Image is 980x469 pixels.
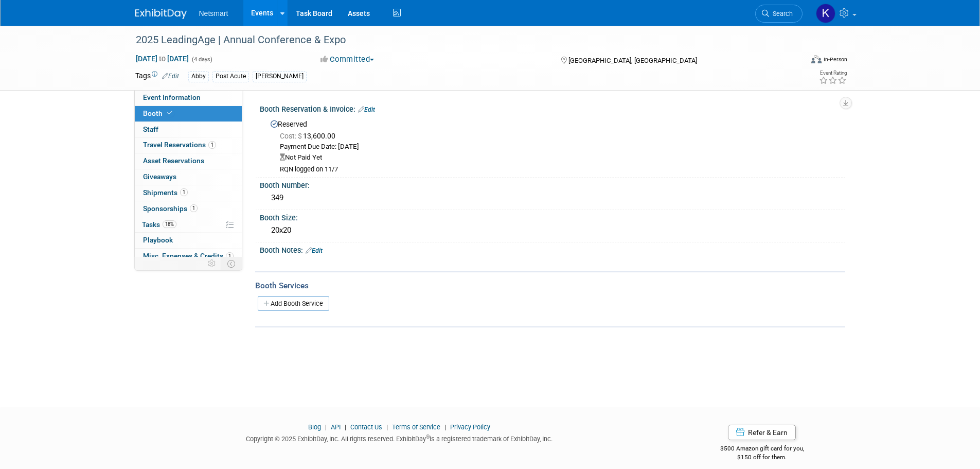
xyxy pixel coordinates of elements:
a: Search [755,5,803,23]
a: Playbook [135,233,242,248]
div: Event Format [742,54,848,69]
span: | [442,423,449,431]
div: Event Rating [819,71,847,76]
i: Booth reservation complete [167,110,172,116]
a: Event Information [135,90,242,106]
span: to [157,55,167,63]
span: [GEOGRAPHIC_DATA], [GEOGRAPHIC_DATA] [568,57,697,64]
span: Booth [143,109,174,117]
a: API [331,423,341,431]
span: 1 [180,188,188,196]
a: Add Booth Service [258,296,329,311]
span: Search [769,10,793,18]
sup: ® [426,434,430,440]
a: Contact Us [350,423,382,431]
a: Terms of Service [392,423,440,431]
div: Reserved [268,116,838,174]
span: 18% [163,220,176,228]
span: | [323,423,329,431]
span: Cost: $ [280,132,303,140]
span: Giveaways [143,172,176,181]
a: Sponsorships1 [135,201,242,217]
span: Sponsorships [143,204,198,213]
span: [DATE] [DATE] [135,54,189,63]
a: Edit [306,247,323,254]
div: 349 [268,190,838,206]
div: In-Person [823,56,847,63]
img: Kaitlyn Woicke [816,4,835,23]
span: (4 days) [191,56,212,63]
span: 1 [226,252,234,260]
span: Misc. Expenses & Credits [143,252,234,260]
span: Playbook [143,236,173,244]
div: $500 Amazon gift card for you, [679,438,845,461]
a: Shipments1 [135,185,242,201]
button: Committed [317,54,378,65]
a: Travel Reservations1 [135,137,242,153]
span: Shipments [143,188,188,197]
span: Event Information [143,93,201,101]
a: Privacy Policy [450,423,490,431]
a: Blog [308,423,321,431]
div: RQN logged on 11/7 [280,165,838,174]
span: | [342,423,349,431]
div: [PERSON_NAME] [253,71,307,82]
a: Staff [135,122,242,137]
a: Edit [162,73,179,80]
td: Toggle Event Tabs [221,257,242,270]
div: Booth Number: [260,178,845,190]
td: Tags [135,71,179,82]
div: 2025 LeadingAge | Annual Conference & Expo [132,31,787,49]
span: 1 [190,204,198,212]
img: Format-Inperson.png [811,55,822,63]
span: Tasks [142,220,176,229]
div: Not Paid Yet [280,153,838,163]
span: 13,600.00 [280,132,340,140]
div: $150 off for them. [679,453,845,462]
div: Booth Size: [260,210,845,223]
a: Misc. Expenses & Credits1 [135,249,242,264]
span: Asset Reservations [143,157,204,165]
td: Personalize Event Tab Strip [203,257,221,270]
a: Tasks18% [135,217,242,233]
div: Payment Due Date: [DATE] [280,142,838,152]
a: Giveaways [135,169,242,185]
div: 20x20 [268,222,838,238]
span: Netsmart [199,9,228,18]
a: Booth [135,106,242,121]
div: Booth Notes: [260,242,845,256]
a: Asset Reservations [135,153,242,169]
span: | [384,423,390,431]
div: Abby [188,71,209,82]
span: Travel Reservations [143,141,216,149]
a: Edit [358,106,375,113]
span: 1 [208,141,216,149]
span: Staff [143,125,158,133]
a: Refer & Earn [728,425,796,440]
div: Booth Services [255,280,845,291]
img: ExhibitDay [135,9,187,19]
div: Booth Reservation & Invoice: [260,101,845,115]
div: Post Acute [212,71,249,82]
div: Copyright © 2025 ExhibitDay, Inc. All rights reserved. ExhibitDay is a registered trademark of Ex... [135,432,664,444]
